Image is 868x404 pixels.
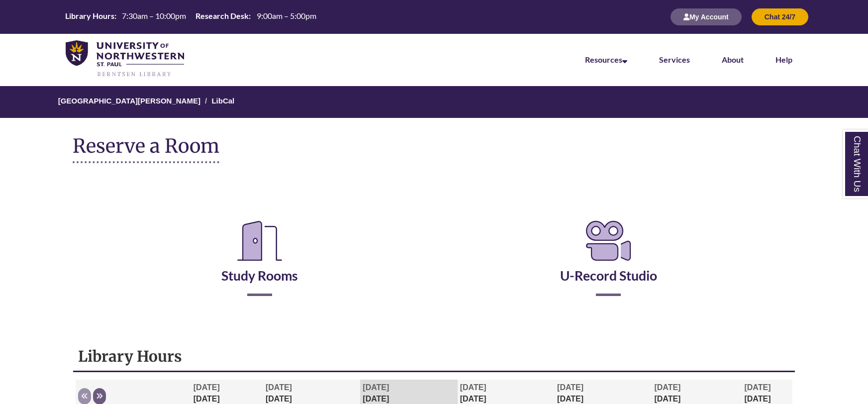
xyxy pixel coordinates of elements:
[58,97,200,105] a: [GEOGRAPHIC_DATA][PERSON_NAME]
[722,55,744,64] a: About
[73,86,795,118] nav: Breadcrumb
[73,188,795,325] div: Reserve a Room
[752,8,808,25] button: Chat 24/7
[775,55,792,64] a: Help
[266,383,292,392] span: [DATE]
[122,11,186,20] span: 7:30am – 10:00pm
[66,40,184,78] img: UNWSP Library Logo
[659,55,690,64] a: Services
[654,383,680,392] span: [DATE]
[560,243,657,284] a: U-Record Studio
[363,383,389,392] span: [DATE]
[61,10,118,21] th: Library Hours:
[193,383,220,392] span: [DATE]
[671,12,742,21] a: My Account
[221,243,298,284] a: Study Rooms
[744,383,771,392] span: [DATE]
[61,10,320,22] table: Hours Today
[671,8,742,25] button: My Account
[61,10,320,23] a: Hours Today
[192,10,252,21] th: Research Desk:
[752,12,808,21] a: Chat 24/7
[460,383,486,392] span: [DATE]
[585,55,627,64] a: Resources
[78,347,790,366] h1: Library Hours
[557,383,583,392] span: [DATE]
[211,97,234,105] a: LibCal
[257,11,316,20] span: 9:00am – 5:00pm
[73,135,219,163] h1: Reserve a Room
